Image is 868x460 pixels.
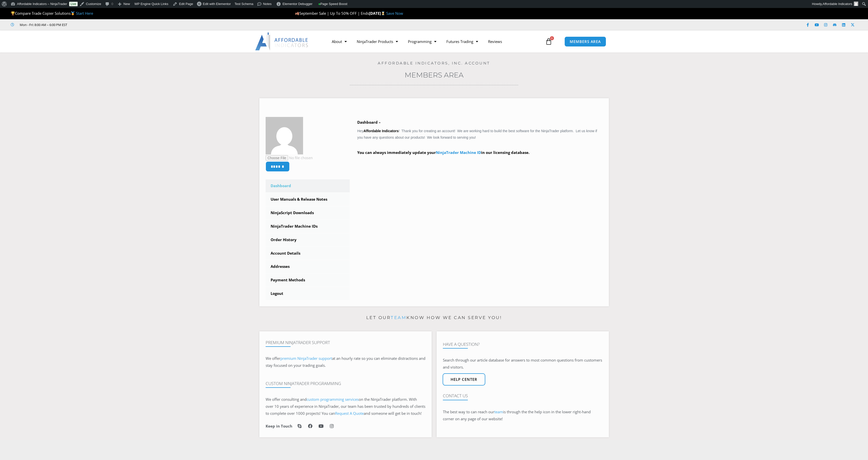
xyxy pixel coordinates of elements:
[295,11,369,16] span: September Sale | Up To 50% OFF | Ends
[74,22,149,27] iframe: Customer reviews powered by Trustpilot
[69,2,78,6] a: Live
[443,342,603,347] h4: Have A Question?
[71,11,75,15] img: 🥇
[570,40,601,43] span: MEMBERS AREA
[483,36,507,47] a: Reviews
[266,247,350,260] a: Account Details
[18,22,67,28] span: Mon - Fri: 8:00 AM – 6:00 PM EST
[823,2,852,6] span: Affordable Indicators
[266,260,350,273] a: Addresses
[266,179,350,300] nav: Account pages
[363,129,399,133] strong: Affordable Indicators
[327,36,352,47] a: About
[381,11,385,15] img: ⌛
[564,36,606,47] a: MEMBERS AREA
[266,340,425,345] h4: Premium NinjaTrader Support
[369,11,386,16] strong: [DATE]
[266,397,425,416] span: on the NinjaTrader platform. With over 10 years of experience in NinjaTrader, our team has been t...
[357,150,529,155] strong: You can always immediately update your in our licensing database.
[352,36,403,47] a: NinjaTrader Products
[335,411,364,416] a: Request A Quote
[259,314,609,322] p: Let our know how we can serve you!
[266,287,350,300] a: Logout
[266,206,350,219] a: NinjaScript Downloads
[327,36,544,47] nav: Menu
[436,150,481,155] a: NinjaTrader Machine ID
[76,11,93,16] a: Start Here
[538,34,560,49] a: 6
[386,11,403,16] a: Save Now
[266,179,350,192] a: Dashboard
[280,356,332,361] a: premium NinjaTrader support
[266,193,350,206] a: User Manuals & Release Notes
[494,409,503,414] a: team
[266,356,280,361] span: We offer
[391,315,406,320] a: team
[266,424,292,429] h6: Keep in Touch
[405,71,464,79] a: Members Area
[451,378,477,381] span: Help center
[443,393,603,398] h4: Contact Us
[11,11,93,16] span: Compare Trade Copier Solutions
[266,274,350,287] a: Payment Methods
[550,36,554,40] span: 6
[295,11,299,15] img: 🍂
[203,2,231,6] span: Edit with Elementor
[443,409,603,423] p: The best way to can reach our is through the the help icon in the lower right-hand corner on any ...
[378,61,490,65] a: Affordable Indicators, Inc. Account
[443,357,603,371] p: Search through our article database for answers to most common questions from customers and visit...
[266,233,350,246] a: Order History
[266,356,425,368] span: at an hourly rate so you can eliminate distractions and stay focused on your trading goals.
[255,32,309,50] img: LogoAI | Affordable Indicators – NinjaTrader
[266,220,350,233] a: NinjaTrader Machine IDs
[266,397,359,402] span: We offer consulting and
[443,373,485,386] a: Help center
[307,397,359,402] a: custom programming services
[266,381,425,386] h4: Custom NinjaTrader Programming
[441,36,483,47] a: Futures Trading
[357,119,603,163] div: Hey ! Thank you for creating an account! We are working hard to build the best software for the N...
[266,117,303,154] img: f76b2c954c91ccb298ea17e82a9e6c3d168cdca6d2be3a111b29e2d6aa75f91f
[403,36,441,47] a: Programming
[357,120,381,125] b: Dashboard –
[11,11,15,15] img: 🏆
